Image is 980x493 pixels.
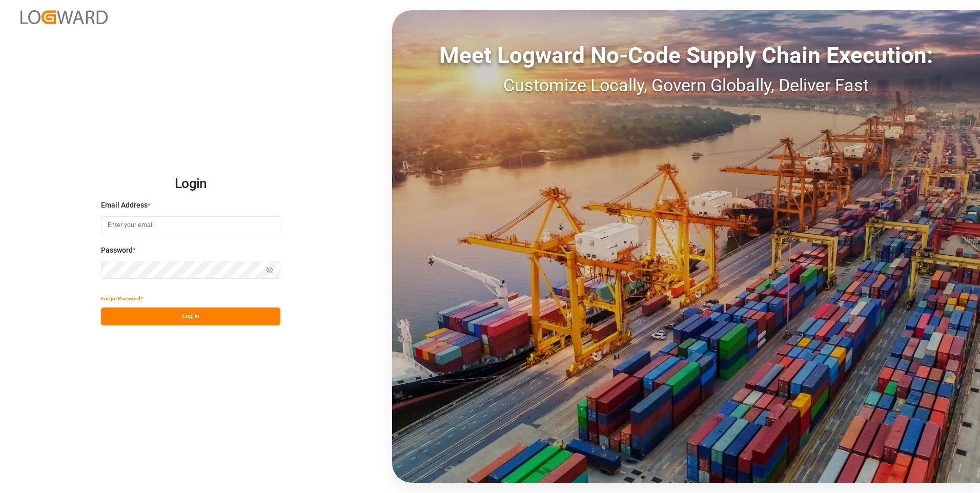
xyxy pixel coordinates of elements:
[101,290,143,307] button: Forgot Password?
[101,216,280,234] input: Enter your email
[392,38,980,72] div: Meet Logward No-Code Supply Chain Execution:
[101,200,148,211] span: Email Address
[101,307,280,325] button: Log In
[101,245,133,256] span: Password
[21,10,108,24] img: Logward_new_orange.png
[392,72,980,98] div: Customize Locally, Govern Globally, Deliver Fast
[101,168,280,200] h2: Login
